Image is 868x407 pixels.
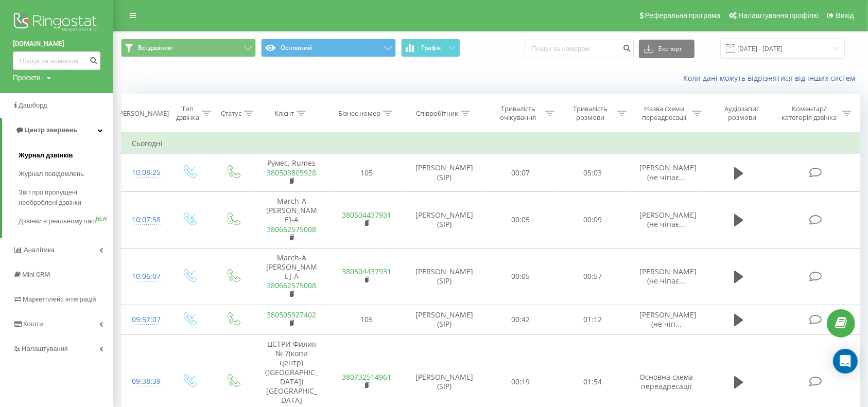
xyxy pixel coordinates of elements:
[639,310,697,329] span: [PERSON_NAME] (не чіп...
[404,154,485,192] td: [PERSON_NAME] (SIP)
[779,104,840,122] div: Коментар/категорія дзвінка
[485,154,557,192] td: 00:07
[19,212,113,231] a: Дзвінки в реальному часіNEW
[404,305,485,334] td: [PERSON_NAME] (SIP)
[342,210,391,220] a: 380504437931
[639,210,697,229] span: [PERSON_NAME] (не чіпає...
[329,305,404,334] td: 105
[401,39,460,57] button: Графік
[22,345,68,352] span: Налаштування
[19,165,113,183] a: Журнал повідомлень
[23,295,96,303] span: Маркетплейс інтеграцій
[254,154,329,192] td: Румес, Rumes
[485,248,557,305] td: 00:05
[639,163,697,182] span: [PERSON_NAME] (не чіпає...
[645,11,721,20] span: Реферальна програма
[267,168,316,178] a: 380503805928
[416,109,458,118] div: Співробітник
[121,133,860,154] td: Сьогодні
[639,40,695,58] button: Експорт
[329,154,404,192] td: 105
[19,101,47,109] span: Дашборд
[274,109,294,118] div: Клієнт
[267,310,316,320] a: 380505927402
[261,39,396,57] button: Основний
[557,305,629,334] td: 01:12
[836,11,854,20] span: Вихід
[138,44,172,52] span: Всі дзвінки
[22,271,50,278] span: Mini CRM
[13,51,100,70] input: Пошук за номером
[254,248,329,305] td: March-A [PERSON_NAME]-А
[221,109,241,118] div: Статус
[132,267,157,287] div: 10:06:07
[2,118,113,143] a: Центр звернень
[121,39,256,57] button: Всі дзвінки
[117,109,169,118] div: [PERSON_NAME]
[557,248,629,305] td: 00:57
[132,210,157,230] div: 10:07:58
[525,40,634,58] input: Пошук за номером
[19,216,96,226] span: Дзвінки в реальному часі
[557,191,629,248] td: 00:09
[267,280,316,290] a: 380662575008
[267,224,316,234] a: 380662575008
[13,39,100,49] a: [DOMAIN_NAME]
[176,104,199,122] div: Тип дзвінка
[714,104,771,122] div: Аудіозапис розмови
[19,150,73,161] span: Журнал дзвінків
[404,191,485,248] td: [PERSON_NAME] (SIP)
[132,310,157,330] div: 09:57:07
[338,109,380,118] div: Бізнес номер
[738,11,819,20] span: Налаштування профілю
[342,267,391,276] a: 380504437931
[19,146,113,165] a: Журнал дзвінків
[485,305,557,334] td: 00:42
[19,187,108,208] span: Звіт про пропущені необроблені дзвінки
[639,267,697,286] span: [PERSON_NAME] (не чіпає...
[342,372,391,382] a: 380732514961
[404,248,485,305] td: [PERSON_NAME] (SIP)
[254,191,329,248] td: March-A [PERSON_NAME]-А
[421,44,441,51] span: Графік
[23,320,43,328] span: Кошти
[638,104,690,122] div: Назва схеми переадресації
[19,183,113,212] a: Звіт про пропущені необроблені дзвінки
[485,191,557,248] td: 00:05
[24,246,55,254] span: Аналiтика
[13,73,41,83] div: Проекти
[25,126,77,134] span: Центр звернень
[132,371,157,392] div: 09:38:39
[132,163,157,183] div: 10:08:25
[557,154,629,192] td: 05:03
[683,73,860,83] a: Коли дані можуть відрізнятися вiд інших систем
[13,10,100,36] img: Ringostat logo
[833,349,858,374] div: Open Intercom Messenger
[19,169,84,179] span: Журнал повідомлень
[566,104,615,122] div: Тривалість розмови
[494,104,543,122] div: Тривалість очікування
